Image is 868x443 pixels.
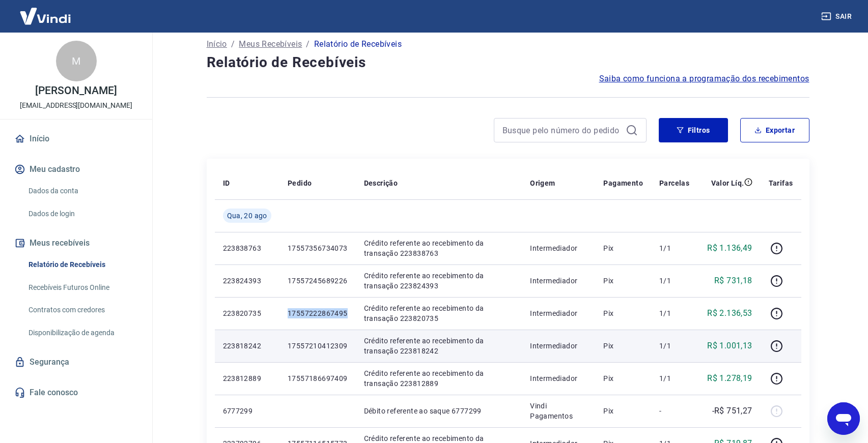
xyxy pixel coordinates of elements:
[530,341,587,351] p: Intermediador
[603,308,643,318] p: Pix
[223,308,271,318] p: 223820735
[659,118,728,142] button: Filtros
[819,7,856,26] button: Sair
[364,178,398,188] p: Descrição
[530,243,587,253] p: Intermediador
[35,85,117,96] p: [PERSON_NAME]
[20,100,132,111] p: [EMAIL_ADDRESS][DOMAIN_NAME]
[659,373,689,383] p: 1/1
[364,336,514,356] p: Crédito referente ao recebimento da transação 223818242
[711,178,744,188] p: Valor Líq.
[827,402,860,435] iframe: Botão para abrir a janela de mensagens
[207,52,809,73] h4: Relatório de Recebíveis
[599,73,809,85] a: Saiba como funciona a programação dos recebimentos
[24,181,140,201] a: Dados da conta
[12,232,140,254] button: Meus recebíveis
[603,243,643,253] p: Pix
[364,271,514,291] p: Crédito referente ao recebimento da transação 223824393
[288,373,348,383] p: 17557186697409
[223,406,271,416] p: 6777299
[288,243,348,253] p: 17557356734073
[24,322,140,343] a: Disponibilização de agenda
[24,254,140,275] a: Relatório de Recebíveis
[659,178,689,188] p: Parcelas
[502,123,622,138] input: Busque pelo número do pedido
[364,368,514,389] p: Crédito referente ao recebimento da transação 223812889
[24,300,140,320] a: Contratos com credores
[659,243,689,253] p: 1/1
[12,128,140,150] a: Início
[530,373,587,383] p: Intermediador
[707,340,752,352] p: R$ 1.001,13
[659,406,689,416] p: -
[227,211,267,221] span: Qua, 20 ago
[306,38,310,50] p: /
[207,38,227,50] a: Início
[288,178,312,188] p: Pedido
[223,373,271,383] p: 223812889
[223,276,271,286] p: 223824393
[659,276,689,286] p: 1/1
[364,303,514,323] p: Crédito referente ao recebimento da transação 223820735
[24,277,140,298] a: Recebíveis Futuros Online
[223,178,230,188] p: ID
[707,372,752,385] p: R$ 1.278,19
[12,1,78,32] img: Vindi
[740,118,809,142] button: Exportar
[603,341,643,351] p: Pix
[223,341,271,351] p: 223818242
[603,178,643,188] p: Pagamento
[603,373,643,383] p: Pix
[364,238,514,258] p: Crédito referente ao recebimento da transação 223838763
[659,308,689,318] p: 1/1
[239,38,302,50] a: Meus Recebíveis
[12,351,140,373] a: Segurança
[364,406,514,416] p: Débito referente ao saque 6777299
[288,341,348,351] p: 17557210412309
[707,242,752,254] p: R$ 1.136,49
[603,276,643,286] p: Pix
[24,203,140,224] a: Dados de login
[530,178,555,188] p: Origem
[231,38,235,50] p: /
[769,178,793,188] p: Tarifas
[530,401,587,421] p: Vindi Pagamentos
[12,381,140,404] a: Fale conosco
[530,308,587,318] p: Intermediador
[56,41,97,81] div: M
[223,243,271,253] p: 223838763
[603,406,643,416] p: Pix
[712,405,752,417] p: -R$ 751,27
[714,275,752,287] p: R$ 731,18
[288,308,348,318] p: 17557222867495
[12,158,140,181] button: Meu cadastro
[288,276,348,286] p: 17557245689226
[314,38,402,50] p: Relatório de Recebíveis
[707,307,752,319] p: R$ 2.136,53
[530,276,587,286] p: Intermediador
[659,341,689,351] p: 1/1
